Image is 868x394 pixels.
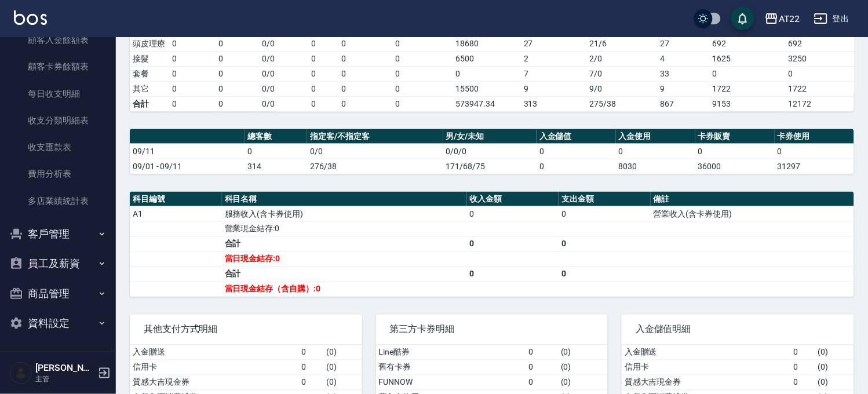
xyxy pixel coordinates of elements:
td: 9 / 0 [586,81,658,96]
td: 692 [786,36,867,51]
td: 0 [308,66,338,81]
td: 當日現金結存:0 [222,251,467,267]
td: 276/38 [307,159,443,174]
td: ( 0 ) [558,375,608,390]
td: 0 [393,96,453,111]
button: 資料設定 [5,308,111,338]
th: 卡券販賣 [695,129,775,144]
td: 573947.34 [453,96,521,111]
td: 12172 [786,96,867,111]
td: 舊有卡券 [376,360,526,375]
a: 顧客卡券餘額表 [5,53,111,80]
td: 質感大吉現金券 [130,375,298,390]
td: FUNNOW [376,375,526,390]
td: 171/68/75 [443,159,537,174]
td: ( 0 ) [815,345,854,360]
table: a dense table [130,129,854,174]
td: 合計 [222,267,467,282]
td: 0 [537,159,616,174]
td: 0 [526,345,559,360]
td: 36000 [695,159,775,174]
table: a dense table [130,192,854,297]
td: 信用卡 [130,360,298,375]
td: ( 0 ) [323,360,362,375]
td: 3250 [786,51,867,66]
td: 0 [338,96,393,111]
td: 6500 [453,51,521,66]
a: 收支分類明細表 [5,107,111,134]
td: 0/0 [259,96,308,111]
td: 合計 [130,96,169,111]
td: 0 [169,51,216,66]
th: 收入金額 [467,192,559,207]
td: 0 [393,81,453,96]
td: 0 [169,66,216,81]
td: 0 [216,66,260,81]
th: 指定客/不指定客 [307,129,443,144]
button: 商品管理 [5,279,111,309]
td: 服務收入(含卡券使用) [222,206,467,221]
th: 科目編號 [130,192,222,207]
td: 0 [695,144,775,159]
td: 0 [790,360,815,375]
td: 0 [169,36,216,51]
td: 0 [393,51,453,66]
button: save [731,7,754,30]
td: 8030 [616,159,695,174]
td: ( 0 ) [558,345,608,360]
td: 0 [559,236,651,251]
td: 0 [393,66,453,81]
button: AT22 [760,7,805,31]
td: 27 [521,36,587,51]
td: 0 [216,81,260,96]
td: 1722 [710,81,786,96]
p: 主管 [35,374,94,384]
td: 09/11 [130,144,245,159]
td: 0 [338,81,393,96]
td: 0 [526,375,559,390]
th: 支出金額 [559,192,651,207]
td: 0 [526,360,559,375]
td: ( 0 ) [323,375,362,390]
td: 0/0 [307,144,443,159]
td: 0 [338,66,393,81]
td: 0 [216,96,260,111]
th: 入金使用 [616,129,695,144]
td: 0 [453,66,521,81]
td: ( 0 ) [323,345,362,360]
td: 0 [298,345,323,360]
td: 合計 [222,236,467,251]
td: 0 [298,375,323,390]
td: 0 [775,144,854,159]
td: 15500 [453,81,521,96]
td: 0/0/0 [443,144,537,159]
td: 692 [710,36,786,51]
td: 1625 [710,51,786,66]
td: 0 [467,267,559,282]
td: 其它 [130,81,169,96]
td: 營業現金結存:0 [222,221,467,236]
td: 0 [245,144,307,159]
td: 0 [169,96,216,111]
td: 0 [786,66,867,81]
td: A1 [130,206,222,221]
td: 21 / 6 [586,36,658,51]
td: 2 / 0 [586,51,658,66]
td: 4 [658,51,710,66]
td: 314 [245,159,307,174]
button: 登出 [809,8,854,30]
td: 275/38 [586,96,658,111]
td: 9153 [710,96,786,111]
h5: [PERSON_NAME] [35,362,94,374]
td: 0 [559,267,651,282]
span: 第三方卡券明細 [390,324,595,335]
td: 0 [537,144,616,159]
td: 0 / 0 [259,66,308,81]
td: 0 / 0 [259,36,308,51]
td: 入金贈送 [622,345,790,360]
th: 卡券使用 [775,129,854,144]
td: 0 [616,144,695,159]
td: 0 [216,36,260,51]
td: 31297 [775,159,854,174]
th: 總客數 [245,129,307,144]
